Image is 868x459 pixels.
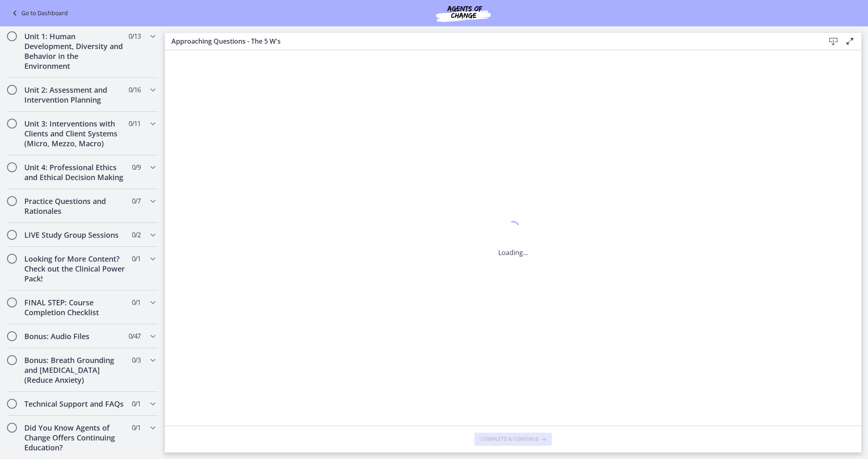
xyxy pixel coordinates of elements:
[24,297,125,317] h2: FINAL STEP: Course Completion Checklist
[24,355,125,385] h2: Bonus: Breath Grounding and [MEDICAL_DATA] (Reduce Anxiety)
[132,196,141,206] span: 0 / 7
[24,399,125,409] h2: Technical Support and FAQs
[129,119,141,129] span: 0 / 11
[24,423,125,452] h2: Did You Know Agents of Change Offers Continuing Education?
[171,36,812,46] h3: Approaching Questions - The 5 W's
[24,196,125,216] h2: Practice Questions and Rationales
[24,331,125,341] h2: Bonus: Audio Files
[132,162,141,172] span: 0 / 9
[24,254,125,283] h2: Looking for More Content? Check out the Clinical Power Pack!
[132,423,141,433] span: 0 / 1
[129,31,141,41] span: 0 / 13
[24,162,125,182] h2: Unit 4: Professional Ethics and Ethical Decision Making
[129,331,141,341] span: 0 / 47
[132,254,141,264] span: 0 / 1
[132,399,141,409] span: 0 / 1
[498,248,528,258] p: Loading...
[474,433,552,446] button: Complete & continue
[24,31,125,71] h2: Unit 1: Human Development, Diversity and Behavior in the Environment
[132,355,141,365] span: 0 / 3
[24,119,125,148] h2: Unit 3: Interventions with Clients and Client Systems (Micro, Mezzo, Macro)
[481,436,539,443] span: Complete & continue
[24,230,125,240] h2: LIVE Study Group Sessions
[10,8,68,18] a: Go to Dashboard
[132,297,141,307] span: 0 / 1
[498,219,528,238] div: 1
[129,85,141,95] span: 0 / 16
[132,230,141,240] span: 0 / 2
[24,85,125,105] h2: Unit 2: Assessment and Intervention Planning
[414,3,513,23] img: Agents of Change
